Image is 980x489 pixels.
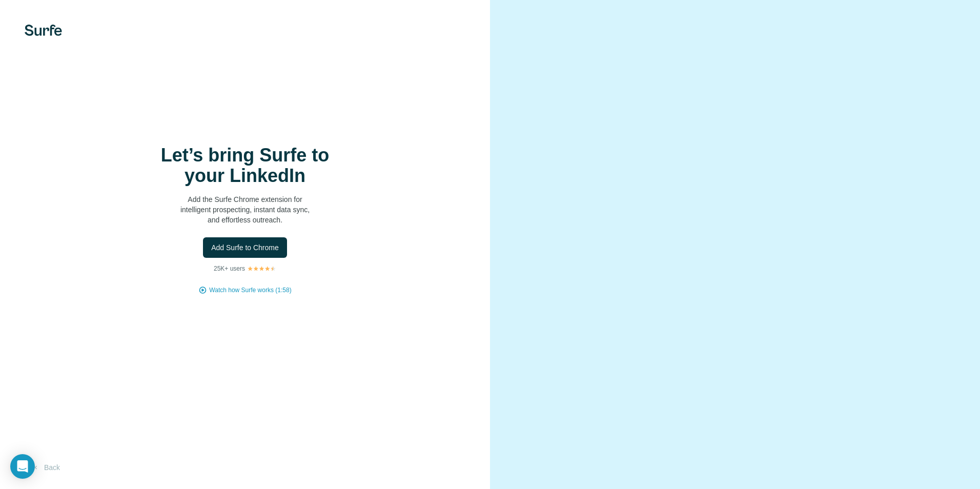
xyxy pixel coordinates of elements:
[25,25,62,36] img: Surfe's logo
[247,266,276,272] img: Rating Stars
[25,458,67,477] button: Back
[209,286,291,295] button: Watch how Surfe works (1:58)
[203,237,287,258] button: Add Surfe to Chrome
[10,454,35,479] div: Open Intercom Messenger
[142,145,348,186] h1: Let’s bring Surfe to your LinkedIn
[211,242,279,253] span: Add Surfe to Chrome
[214,264,245,273] p: 25K+ users
[142,194,348,225] p: Add the Surfe Chrome extension for intelligent prospecting, instant data sync, and effortless out...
